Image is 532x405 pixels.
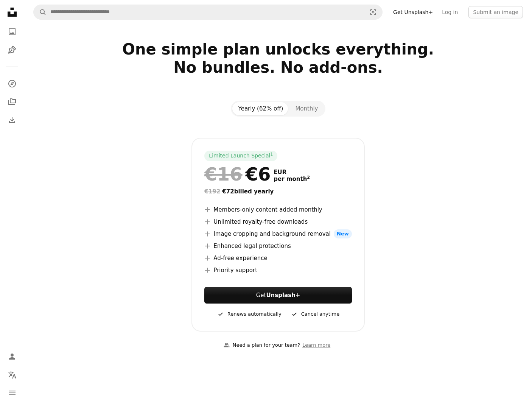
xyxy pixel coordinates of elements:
[204,217,352,226] li: Unlimited royalty-free downloads
[34,40,522,95] h2: One simple plan unlocks everything. No bundles. No add-ons.
[274,169,310,176] span: EUR
[305,176,311,182] a: 2
[5,5,20,21] a: Home — Unsplash
[271,152,273,156] sup: 1
[5,112,20,128] a: Download History
[334,229,352,238] span: New
[33,5,383,20] form: Find visuals sitewide
[291,310,339,319] div: Cancel anytime
[204,266,352,275] li: Priority support
[266,292,300,299] strong: Unsplash+
[232,102,289,115] button: Yearly (62% off)
[289,102,324,115] button: Monthly
[204,229,352,238] li: Image cropping and background removal
[204,241,352,251] li: Enhanced legal protections
[204,187,352,196] div: €72 billed yearly
[204,205,352,214] li: Members-only content added monthly
[5,24,20,39] a: Photos
[437,6,462,18] a: Log in
[389,6,437,18] a: Get Unsplash+
[5,42,20,58] a: Illustrations
[217,310,282,319] div: Renews automatically
[274,176,310,182] span: per month
[5,349,20,364] a: Log in / Sign up
[5,76,20,91] a: Explore
[468,6,523,18] button: Submit an image
[5,94,20,109] a: Collections
[204,287,352,304] button: GetUnsplash+
[204,164,271,184] div: €6
[269,152,275,160] a: 1
[307,175,310,180] sup: 2
[204,254,352,263] li: Ad-free experience
[204,188,220,195] span: €192
[204,151,277,161] div: Limited Launch Special
[300,339,333,352] a: Learn more
[364,5,382,19] button: Visual search
[34,5,47,19] button: Search Unsplash
[5,385,20,400] button: Menu
[5,367,20,382] button: Language
[204,164,242,184] span: €16
[224,341,300,349] div: Need a plan for your team?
